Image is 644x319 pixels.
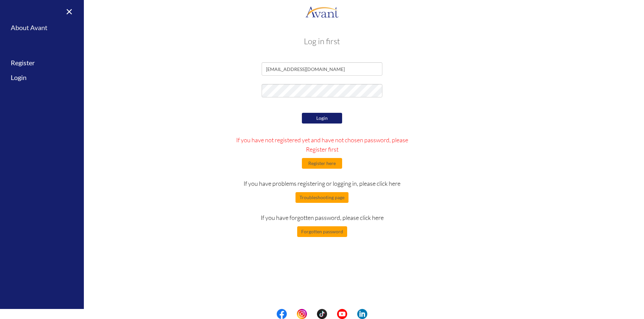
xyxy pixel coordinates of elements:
button: Forgotten password [297,226,347,237]
h3: Log in first [131,37,513,46]
img: blank.png [307,309,317,319]
img: li.png [357,309,367,319]
button: Register here [302,158,342,169]
img: yt.png [337,309,347,319]
img: in.png [297,309,307,319]
img: blank.png [327,309,337,319]
p: If you have problems registering or logging in, please click here [229,179,415,188]
img: fb.png [277,309,287,319]
button: Login [302,113,342,124]
input: Email [262,62,382,76]
img: tt.png [317,309,327,319]
img: logo.png [305,2,339,22]
img: blank.png [347,309,357,319]
button: Troubleshooting page [296,192,348,203]
p: If you have not registered yet and have not chosen password, please Register first [229,135,415,154]
img: blank.png [287,309,297,319]
p: If you have forgotten password, please click here [229,213,415,222]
